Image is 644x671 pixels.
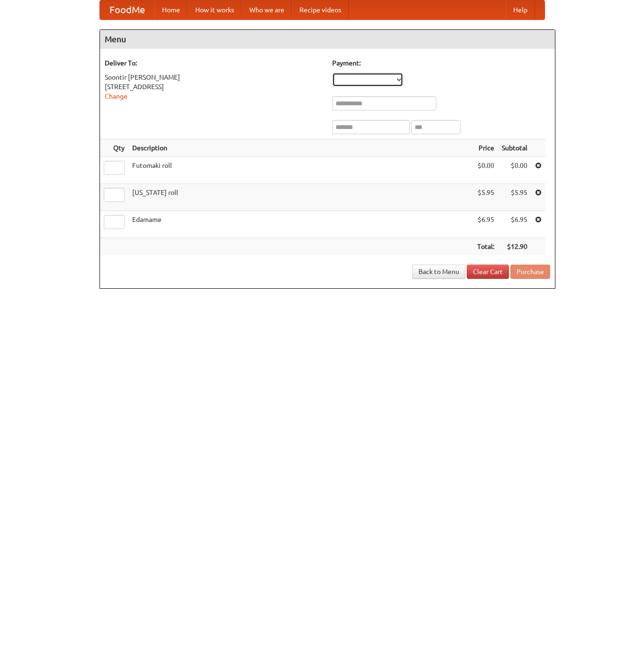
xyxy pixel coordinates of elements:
th: Qty [100,139,128,157]
td: $0.00 [498,157,531,184]
td: Edamame [128,211,473,238]
a: Recipe videos [292,0,349,19]
h4: Menu [100,30,555,49]
td: $6.95 [498,211,531,238]
th: $12.90 [498,238,531,256]
a: How it works [188,0,242,19]
div: Soontir [PERSON_NAME] [105,73,323,82]
a: Who we are [242,0,292,19]
td: $5.95 [498,184,531,211]
a: FoodMe [100,0,154,19]
td: [US_STATE] roll [128,184,473,211]
td: $6.95 [473,211,498,238]
th: Price [473,139,498,157]
a: Clear Cart [467,265,509,279]
td: $5.95 [473,184,498,211]
div: [STREET_ADDRESS] [105,82,323,92]
a: Change [105,92,127,100]
a: Help [506,0,535,19]
h5: Payment: [332,58,550,68]
h5: Deliver To: [105,58,323,68]
th: Description [128,139,473,157]
th: Subtotal [498,139,531,157]
a: Home [154,0,188,19]
button: Purchase [510,265,550,279]
th: Total: [473,238,498,256]
td: $0.00 [473,157,498,184]
td: Futomaki roll [128,157,473,184]
a: Back to Menu [412,265,465,279]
